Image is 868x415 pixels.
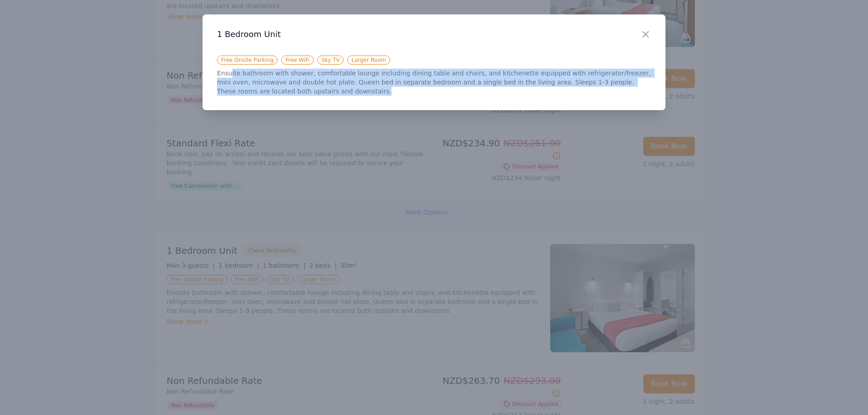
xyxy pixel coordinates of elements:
[217,29,651,40] h3: 1 Bedroom Unit
[317,56,344,65] span: Sky TV
[281,56,314,65] span: Free WiFi
[217,69,651,96] p: Ensuite bathroom with shower, comfortable lounge including dining table and chairs, and kitchenet...
[217,56,278,65] span: Free Onsite Parking
[347,56,390,65] span: Larger Room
